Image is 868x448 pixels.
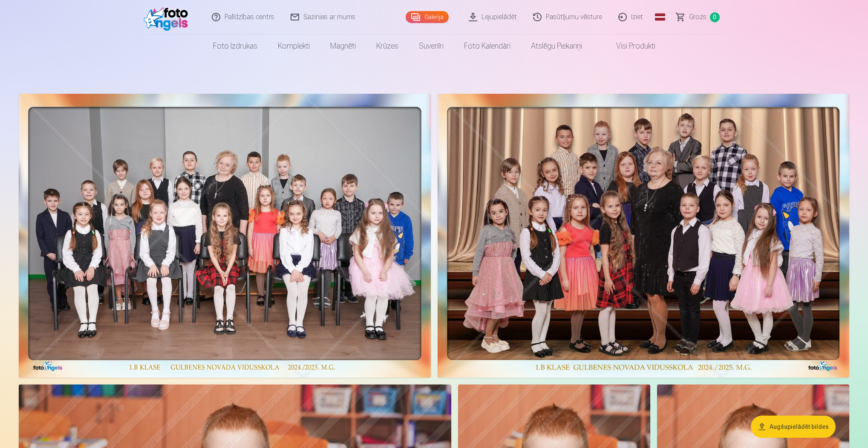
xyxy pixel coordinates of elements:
a: Galerija [406,11,449,23]
a: Foto kalendāri [454,34,521,58]
img: /fa1 [144,3,193,31]
span: Grozs [689,12,707,22]
a: Foto izdrukas [203,34,268,58]
button: Augšupielādēt bildes [751,416,836,438]
a: Visi produkti [592,34,666,58]
a: Suvenīri [409,34,454,58]
a: Magnēti [320,34,366,58]
a: Krūzes [366,34,409,58]
a: Atslēgu piekariņi [521,34,592,58]
a: Komplekti [268,34,320,58]
span: 0 [710,12,720,22]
